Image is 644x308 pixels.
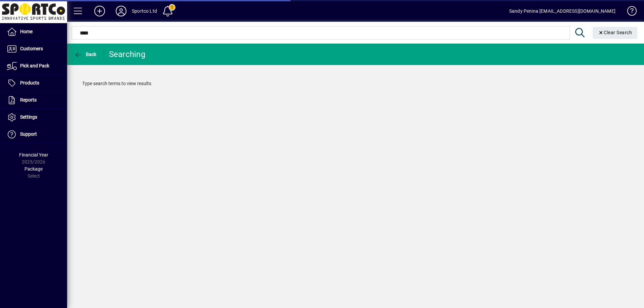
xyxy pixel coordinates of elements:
[3,75,67,91] a: Products
[132,6,157,16] div: Sportco Ltd
[509,6,615,16] div: Sandy Penina [EMAIL_ADDRESS][DOMAIN_NAME]
[20,114,37,120] span: Settings
[24,166,43,172] span: Package
[109,49,145,60] div: Searching
[67,48,104,60] app-page-header-button: Back
[20,46,43,51] span: Customers
[19,152,48,158] span: Financial Year
[622,1,636,23] a: Knowledge Base
[3,58,67,74] a: Pick and Pack
[20,29,33,34] span: Home
[598,30,632,35] span: Clear Search
[89,5,110,17] button: Add
[3,23,67,40] a: Home
[593,27,638,39] button: Clear
[75,73,636,94] div: Type search terms to view results
[74,52,97,57] span: Back
[20,80,39,85] span: Products
[110,5,132,17] button: Profile
[3,92,67,109] a: Reports
[20,63,49,68] span: Pick and Pack
[72,48,98,60] button: Back
[20,97,37,103] span: Reports
[3,109,67,126] a: Settings
[20,131,37,137] span: Support
[3,126,67,143] a: Support
[3,41,67,57] a: Customers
